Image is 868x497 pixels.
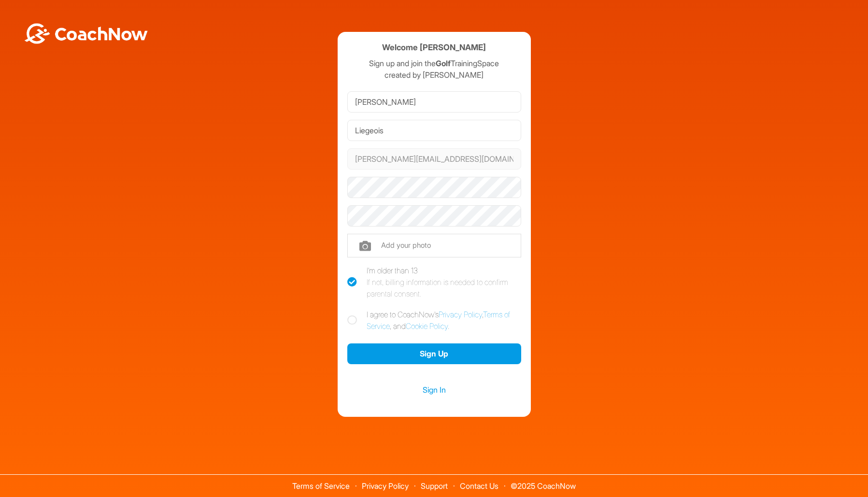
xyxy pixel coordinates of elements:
[292,481,350,491] a: Terms of Service
[347,120,521,141] input: Last Name
[382,42,486,54] h4: Welcome [PERSON_NAME]
[347,57,521,69] p: Sign up and join the TrainingSpace
[23,23,149,44] img: BwLJSsUCoWCh5upNqxVrqldRgqLPVwmV24tXu5FoVAoFEpwwqQ3VIfuoInZCoVCoTD4vwADAC3ZFMkVEQFDAAAAAElFTkSuQmCC
[347,148,521,170] input: Email
[421,481,448,491] a: Support
[506,475,581,490] span: © 2025 CoachNow
[367,276,521,299] div: If not, billing information is needed to confirm parental consent.
[347,383,521,396] a: Sign In
[347,309,521,332] label: I agree to CoachNow's , , and .
[362,481,409,491] a: Privacy Policy
[439,310,482,319] a: Privacy Policy
[347,343,521,364] button: Sign Up
[367,265,521,299] div: I'm older than 13
[347,91,521,113] input: First Name
[460,481,498,491] a: Contact Us
[367,310,510,331] a: Terms of Service
[347,69,521,81] p: created by [PERSON_NAME]
[406,321,448,331] a: Cookie Policy
[436,58,451,68] strong: Golf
